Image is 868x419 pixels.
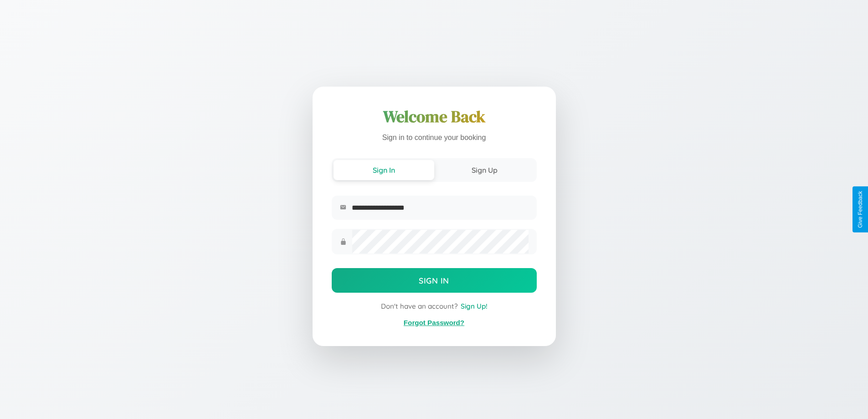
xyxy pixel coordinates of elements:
div: Give Feedback [857,191,863,228]
a: Forgot Password? [404,319,464,326]
button: Sign Up [434,160,535,180]
span: Sign Up! [461,302,488,310]
p: Sign in to continue your booking [332,131,537,145]
div: Don't have an account? [332,302,537,310]
h1: Welcome Back [332,106,537,128]
button: Sign In [334,160,434,180]
button: Sign In [332,268,537,293]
